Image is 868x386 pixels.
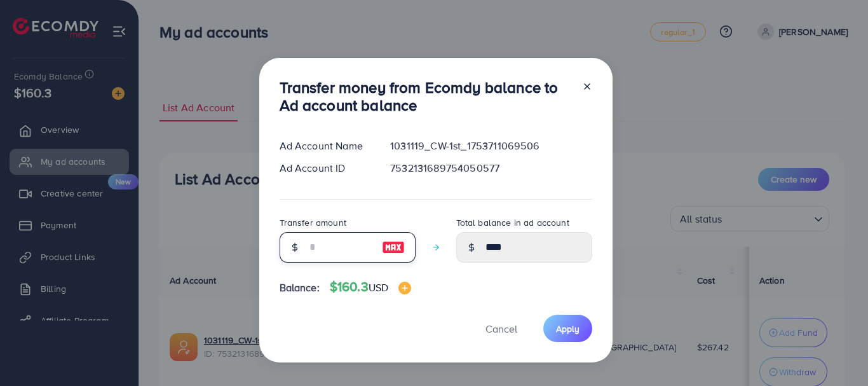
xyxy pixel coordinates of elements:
label: Total balance in ad account [456,216,569,229]
iframe: Chat [814,329,858,376]
div: Ad Account ID [269,161,381,176]
h4: $160.3 [330,279,411,295]
div: 7532131689754050577 [380,161,602,176]
div: 1031119_CW-1st_1753711069506 [380,139,602,153]
div: Ad Account Name [269,139,381,153]
span: Apply [556,322,580,335]
button: Cancel [470,315,533,342]
span: USD [369,280,388,294]
button: Apply [543,315,592,342]
span: Balance: [280,280,320,295]
h3: Transfer money from Ecomdy balance to Ad account balance [280,78,572,115]
label: Transfer amount [280,216,346,229]
span: Cancel [485,322,517,336]
img: image [382,240,405,255]
img: image [398,282,411,294]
